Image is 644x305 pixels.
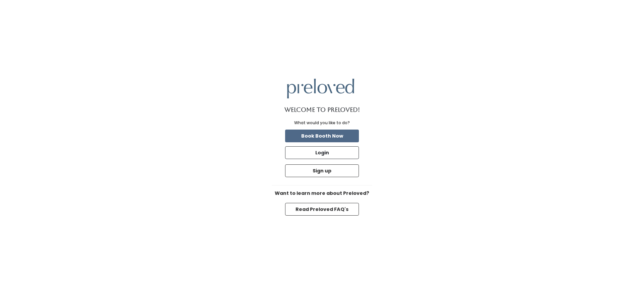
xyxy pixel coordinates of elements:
[284,106,360,113] h1: Welcome to Preloved!
[272,191,372,196] h6: Want to learn more about Preloved?
[284,145,360,160] a: Login
[287,79,354,98] img: preloved logo
[284,163,360,178] a: Sign up
[285,130,359,142] button: Book Booth Now
[294,120,350,126] div: What would you like to do?
[285,203,359,216] button: Read Preloved FAQ's
[285,146,359,159] button: Login
[285,164,359,177] button: Sign up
